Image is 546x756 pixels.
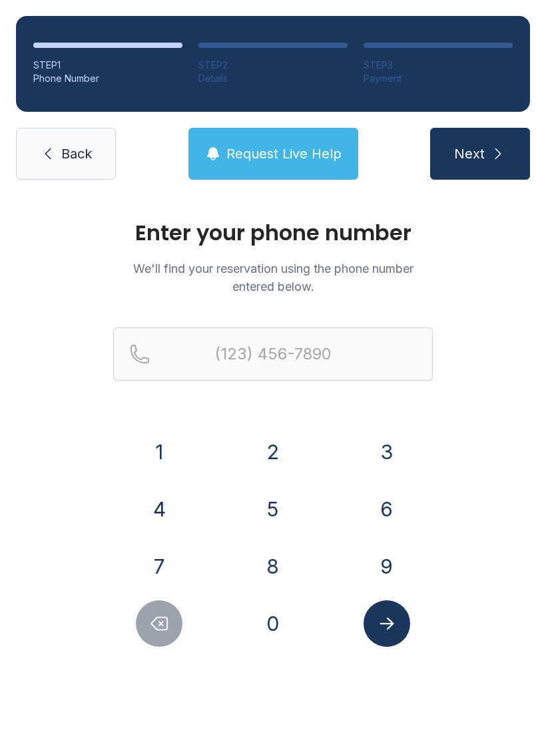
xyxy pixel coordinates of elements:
[250,543,296,590] button: 8
[198,59,348,72] div: STEP 2
[136,429,182,475] button: 1
[250,486,296,532] button: 5
[454,144,485,163] span: Next
[226,144,342,163] span: Request Live Help
[113,327,433,381] input: Reservation phone number
[364,486,410,532] button: 6
[113,260,433,295] p: We'll find your reservation using the phone number entered below.
[61,144,92,163] span: Back
[198,72,348,85] div: Details
[136,600,182,647] button: Delete number
[136,486,182,532] button: 4
[364,59,513,72] div: STEP 3
[364,429,410,475] button: 3
[364,72,513,85] div: Payment
[136,543,182,590] button: 7
[33,72,182,85] div: Phone Number
[364,543,410,590] button: 9
[250,600,296,647] button: 0
[364,600,410,647] button: Submit lookup form
[113,222,433,244] h1: Enter your phone number
[33,59,182,72] div: STEP 1
[250,429,296,475] button: 2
